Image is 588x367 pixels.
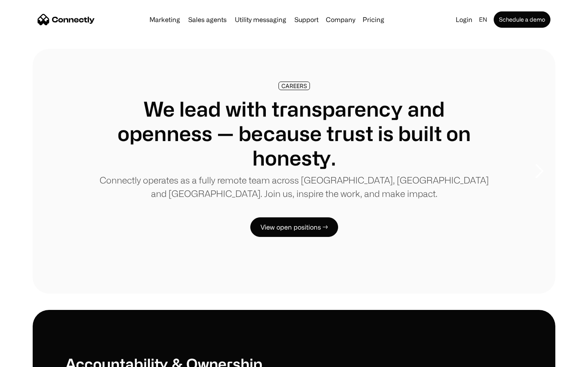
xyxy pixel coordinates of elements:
div: Company [326,14,355,25]
h1: We lead with transparency and openness — because trust is built on honesty. [98,97,490,170]
a: Utility messaging [232,16,290,23]
ul: Language list [16,353,49,364]
div: carousel [33,49,555,294]
div: en [476,14,492,25]
a: Marketing [146,16,183,23]
div: CAREERS [281,83,307,89]
a: Login [452,14,476,25]
a: Pricing [359,16,388,23]
div: 1 of 8 [33,49,555,294]
aside: Language selected: English [8,352,49,364]
a: Schedule a demo [494,11,550,28]
a: Support [291,16,322,23]
div: Company [323,14,358,25]
div: next slide [523,130,555,212]
div: en [479,14,487,25]
p: Connectly operates as a fully remote team across [GEOGRAPHIC_DATA], [GEOGRAPHIC_DATA] and [GEOGRA... [98,173,490,200]
a: View open positions → [250,217,338,237]
a: home [38,13,95,26]
a: Sales agents [185,16,230,23]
